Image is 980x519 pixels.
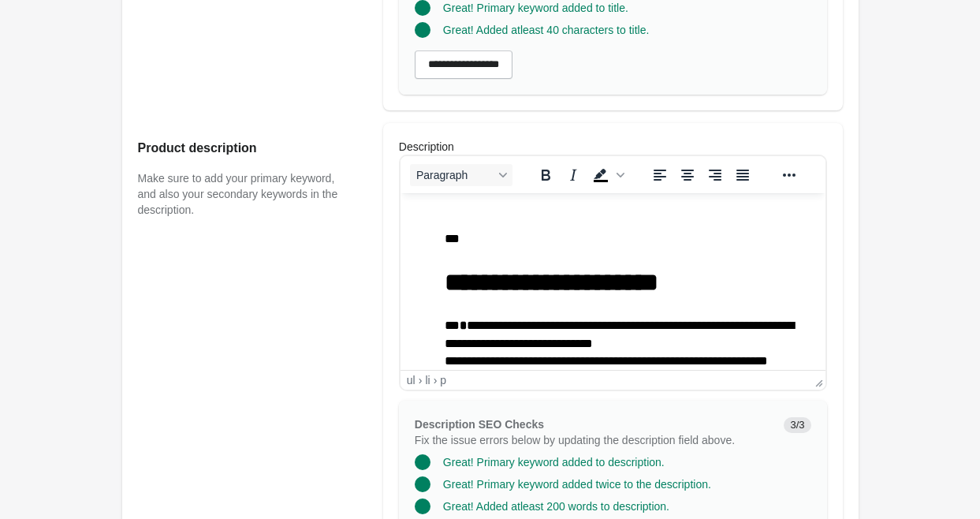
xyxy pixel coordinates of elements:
[138,170,352,218] p: Make sure to add your primary keyword, and also your secondary keywords in the description.
[434,374,438,386] div: ›
[425,374,430,386] div: li
[415,432,772,448] p: Fix the issue errors below by updating the description field above.
[443,500,669,513] span: Great! Added atleast 200 words to description.
[674,164,701,186] button: Align center
[784,417,810,433] span: 3/3
[443,2,628,14] span: Great! Primary keyword added to title.
[416,169,494,181] span: Paragraph
[647,164,673,186] button: Align left
[410,164,512,186] button: Blocks
[443,456,665,469] span: Great! Primary keyword added to description.
[443,24,649,36] span: Great! Added atleast 40 characters to title.
[401,193,825,370] iframe: Rich Text Area
[138,139,352,158] h2: Product description
[560,164,587,186] button: Italic
[443,478,711,491] span: Great! Primary keyword added twice to the description.
[809,371,825,390] div: Press the Up and Down arrow keys to resize the editor.
[532,164,559,186] button: Bold
[587,164,627,186] div: Background color
[702,164,728,186] button: Align right
[419,374,423,386] div: ›
[729,164,756,186] button: Justify
[407,374,415,386] div: ul
[440,374,446,386] div: p
[776,164,803,186] button: Reveal or hide additional toolbar items
[415,418,544,431] span: Description SEO Checks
